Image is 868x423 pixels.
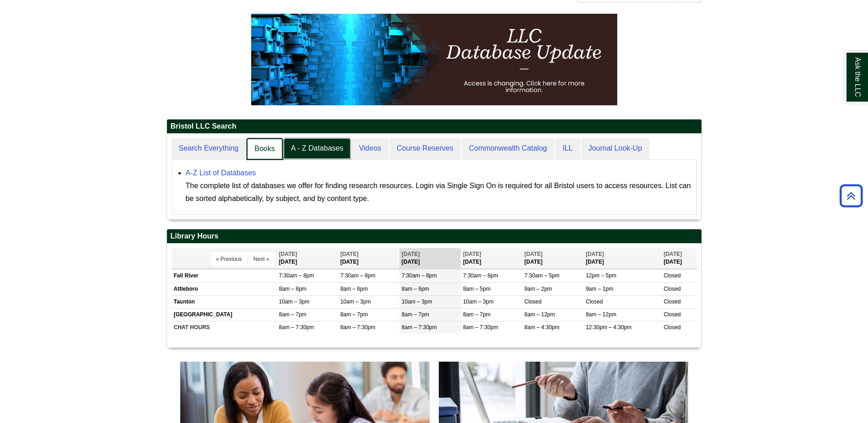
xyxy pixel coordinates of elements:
span: 9am – 1pm [586,286,613,292]
td: Taunton [172,295,277,308]
span: 8am – 7:30pm [402,324,437,331]
span: Closed [524,298,541,305]
span: 12:30pm – 4:30pm [586,324,631,331]
span: 8am – 5pm [463,286,491,292]
span: 7:30am – 8pm [279,272,314,279]
span: 8am – 7pm [279,311,307,318]
span: 7:30am – 8pm [463,272,498,279]
th: [DATE] [461,248,522,269]
span: [DATE] [279,251,297,257]
span: [DATE] [340,251,359,257]
span: [DATE] [402,251,420,257]
span: 8am – 7:30pm [463,324,498,331]
span: [DATE] [663,251,682,257]
span: 12pm – 5pm [586,272,616,279]
span: 8am – 7:30pm [340,324,376,331]
a: Videos [351,138,388,159]
span: 10am – 3pm [402,298,432,305]
img: HTML tutorial [251,14,617,105]
span: 8am – 4:30pm [524,324,560,331]
span: 9am – 2pm [524,286,552,292]
span: 10am – 3pm [279,298,310,305]
span: 7:30am – 5pm [524,272,560,279]
span: Closed [663,324,680,331]
a: Commonwealth Catalog [462,138,555,159]
span: 7:30am – 8pm [340,272,376,279]
a: A-Z List of Databases [186,169,256,177]
button: « Previous [211,252,247,266]
span: 8am – 7pm [402,311,429,318]
th: [DATE] [399,248,461,269]
span: [DATE] [586,251,604,257]
button: Next » [248,252,275,266]
span: 8am – 6pm [402,286,429,292]
span: 8am – 6pm [279,286,307,292]
span: 8am – 6pm [340,286,368,292]
a: Search Everything [172,138,246,159]
a: Books [247,138,282,160]
a: Course Reserves [389,138,461,159]
td: CHAT HOURS [172,321,277,334]
td: Fall River [172,270,277,282]
th: [DATE] [338,248,399,269]
h2: Bristol LLC Search [167,119,701,134]
h2: Library Hours [167,229,701,244]
span: 10am – 3pm [463,298,494,305]
a: Journal Look-Up [581,138,649,159]
span: [DATE] [524,251,543,257]
span: Closed [663,286,680,292]
span: Closed [586,298,603,305]
span: Closed [663,272,680,279]
span: Closed [663,311,680,318]
th: [DATE] [522,248,583,269]
th: [DATE] [583,248,661,269]
span: 7:30am – 8pm [402,272,437,279]
div: The complete list of databases we offer for finding research resources. Login via Single Sign On ... [186,179,692,205]
span: 8am – 7pm [340,311,368,318]
span: [DATE] [463,251,481,257]
td: Attleboro [172,282,277,295]
a: ILL [555,138,580,159]
th: [DATE] [661,248,696,269]
span: 8am – 12pm [586,311,616,318]
span: 8am – 12pm [524,311,555,318]
td: [GEOGRAPHIC_DATA] [172,308,277,321]
th: [DATE] [277,248,338,269]
span: Closed [663,298,680,305]
a: A - Z Databases [284,138,351,159]
span: 8am – 7:30pm [279,324,314,331]
span: 10am – 3pm [340,298,371,305]
a: Back to Top [836,190,866,202]
span: 8am – 7pm [463,311,491,318]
